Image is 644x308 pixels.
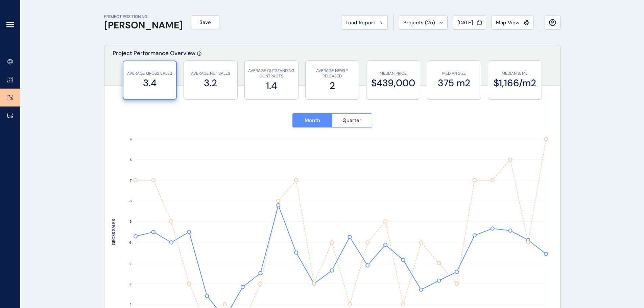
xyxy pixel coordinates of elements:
h1: [PERSON_NAME] [104,20,183,31]
button: Load Report [341,16,388,30]
label: $439,000 [370,76,416,90]
span: Month [305,117,320,124]
text: 2 [129,282,132,286]
text: 1 [130,302,132,307]
text: GROSS SALES [111,219,116,245]
label: 375 m2 [431,76,477,90]
span: Projects ( 25 ) [403,19,435,26]
span: Map View [496,19,520,26]
text: 7 [130,178,132,183]
text: 8 [129,158,132,162]
p: MEDIAN SIZE [431,71,477,76]
p: MEDIAN $/M2 [492,71,538,76]
button: [DATE] [453,16,486,30]
span: [DATE] [457,19,473,26]
p: AVERAGE NET SALES [187,71,234,76]
button: Save [191,15,219,29]
p: Project Performance Overview [113,49,195,86]
button: Map View [492,16,533,30]
text: 5 [129,219,132,224]
p: PROJECT POSITIONING [104,14,183,20]
button: Month [292,113,332,127]
p: AVERAGE NEWLY RELEASED [309,68,356,79]
text: 3 [129,261,132,265]
text: 4 [129,240,132,245]
span: Quarter [342,117,361,124]
text: 6 [129,199,132,203]
label: 2 [309,79,356,92]
label: 3.2 [187,76,234,90]
p: AVERAGE GROSS SALES [127,71,173,76]
span: Save [199,19,211,26]
p: AVERAGE OUTSTANDING CONTRACTS [248,68,295,79]
label: 3.4 [127,76,173,90]
label: 1.4 [248,79,295,92]
span: Load Report [345,19,375,26]
p: MEDIAN PRICE [370,71,416,76]
button: Projects (25) [399,16,448,30]
text: 9 [129,137,132,141]
label: $1,166/m2 [492,76,538,90]
button: Quarter [332,113,372,127]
